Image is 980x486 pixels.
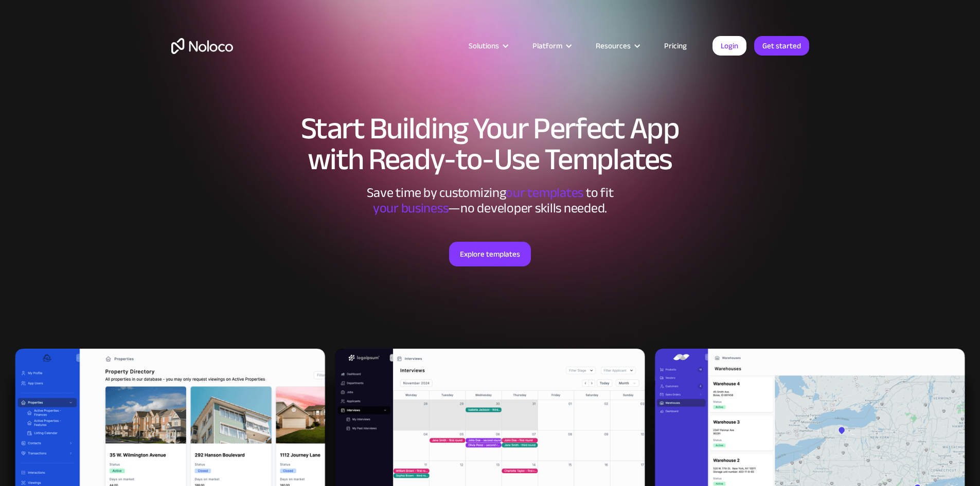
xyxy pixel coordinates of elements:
[456,39,520,52] div: Solutions
[754,36,809,56] a: Get started
[373,195,449,221] span: your business
[449,242,531,266] a: Explore templates
[596,39,631,52] div: Resources
[712,36,746,56] a: Login
[583,39,651,52] div: Resources
[506,180,583,205] span: our templates
[520,39,583,52] div: Platform
[532,39,562,52] div: Platform
[171,38,233,54] a: home
[171,113,809,175] h1: Start Building Your Perfect App with Ready-to-Use Templates
[336,185,645,216] div: Save time by customizing to fit ‍ —no developer skills needed.
[651,39,700,52] a: Pricing
[469,39,499,52] div: Solutions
